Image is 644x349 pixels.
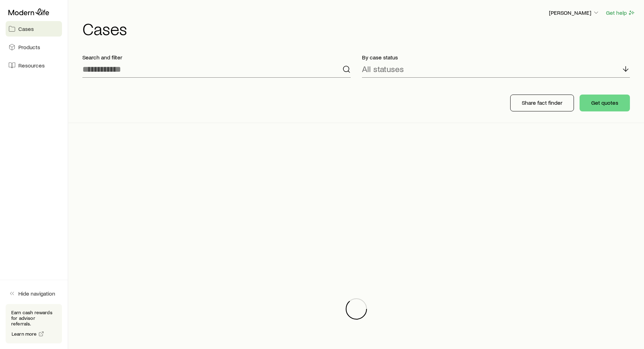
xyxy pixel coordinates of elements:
button: [PERSON_NAME] [549,9,600,17]
p: Earn cash rewards for advisor referrals. [11,310,56,327]
span: Cases [18,25,34,32]
button: Share fact finder [510,95,574,111]
p: Share fact finder [522,99,562,106]
a: Resources [6,58,62,73]
p: All statuses [362,64,404,74]
p: Search and filter [82,54,351,61]
p: By case status [362,54,630,61]
span: Resources [18,62,45,69]
div: Earn cash rewards for advisor referrals.Learn more [6,304,62,343]
h1: Cases [82,20,636,37]
button: Get quotes [580,95,630,111]
a: Products [6,39,62,55]
button: Get help [606,9,636,17]
span: Learn more [12,331,37,336]
button: Hide navigation [6,286,62,301]
a: Cases [6,21,62,37]
p: [PERSON_NAME] [549,9,600,16]
span: Products [18,44,40,51]
span: Hide navigation [18,290,55,297]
